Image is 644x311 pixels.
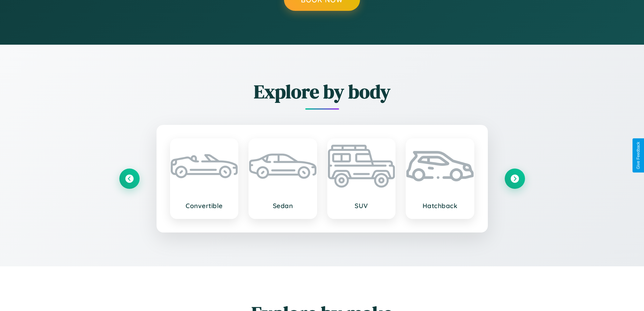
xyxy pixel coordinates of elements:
[413,202,467,210] h3: Hatchback
[119,79,525,105] h2: Explore by body
[636,142,641,169] div: Give Feedback
[177,202,231,210] h3: Convertible
[256,202,310,210] h3: Sedan
[335,202,388,210] h3: SUV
